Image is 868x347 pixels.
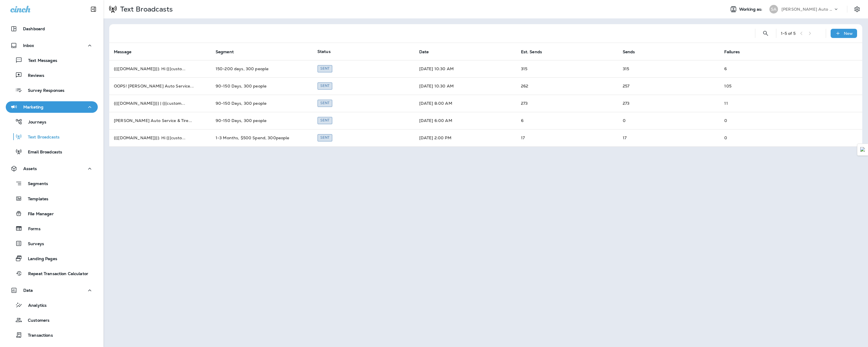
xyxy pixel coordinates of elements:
span: Failures [724,49,747,54]
td: {{{[DOMAIN_NAME]}}}: Hi {{{custo ... [109,60,211,77]
span: Created by Turn Key Marketing [317,83,333,88]
td: OOPS! [PERSON_NAME] Auto Service ... [109,77,211,95]
p: Customers [22,318,49,323]
span: Failures [724,49,740,54]
td: [DATE] 2:00 PM [415,129,516,146]
span: Working as: [739,7,764,12]
img: Detect Auto [860,147,865,152]
p: Journeys [22,120,46,125]
td: 1-3 Months, $500 Spend, 300people [211,129,313,146]
td: 17 [618,129,720,146]
td: [DATE] 8:00 AM [415,95,516,112]
td: {{{[DOMAIN_NAME]}}}: Hi {{{custo ... [109,129,211,146]
span: Message [114,49,131,54]
p: Text Broadcasts [118,5,173,14]
button: Collapse Sidebar [85,3,101,15]
td: 105 [720,77,821,95]
td: 315 [618,60,720,77]
div: Sent [317,100,333,107]
button: Dashboard [6,23,98,35]
button: Segments [6,177,98,190]
div: Sent [317,65,333,72]
span: Created by Turn Key Marketing [317,66,333,71]
td: [DATE] 10:30 AM [415,60,516,77]
div: 1 - 5 of 5 [781,31,796,36]
td: [PERSON_NAME] Auto Service & Tire ... [109,112,211,129]
button: Repeat Transaction Calculator [6,267,98,279]
button: Text Broadcasts [6,131,98,143]
td: [DATE] 6:00 AM [415,112,516,129]
td: 17 [516,129,618,146]
button: Customers [6,314,98,326]
p: Dashboard [23,26,45,31]
span: Created by Turn Key Marketing [317,117,333,123]
p: Text Messages [22,58,57,64]
td: [DATE] 10:30 AM [415,77,516,95]
div: Sent [317,117,333,124]
span: Message [114,49,139,54]
p: Survey Responses [22,88,64,94]
span: Date [419,49,429,54]
button: Settings [852,4,862,14]
button: Surveys [6,237,98,249]
button: Marketing [6,101,98,113]
span: Date [419,49,436,54]
td: 90-150 Days, 300 people [211,112,313,129]
span: Status [317,49,331,54]
button: Journeys [6,116,98,128]
div: Sent [317,82,333,89]
p: Analytics [22,303,47,308]
button: Assets [6,163,98,174]
td: 315 [516,60,618,77]
p: Transactions [22,333,53,338]
div: SA [769,5,778,14]
p: Email Broadcasts [22,150,62,155]
span: Est. Sends [521,49,542,54]
p: New [844,31,853,36]
span: Segment [216,49,234,54]
button: Reviews [6,69,98,81]
span: Created by Turn Key Marketing [317,135,333,140]
button: Email Broadcasts [6,146,98,158]
span: Created by Turn Key Marketing [317,100,333,105]
td: 90-150 Days, 300 people [211,95,313,112]
td: 90-150 Days, 300 people [211,77,313,95]
td: 150-200 days, 300 people [211,60,313,77]
p: Surveys [22,241,44,247]
p: Reviews [22,73,44,79]
button: Text Messages [6,54,98,66]
button: Landing Pages [6,252,98,264]
p: Data [23,288,33,293]
span: Sends [623,49,635,54]
button: Inbox [6,40,98,51]
td: {{{[DOMAIN_NAME]}}} | {{{custom ... [109,95,211,112]
p: Repeat Transaction Calculator [22,271,88,277]
p: [PERSON_NAME] Auto Service & Tire Pros [781,7,833,12]
div: Sent [317,134,333,141]
p: File Manager [22,211,54,217]
td: 6 [720,60,821,77]
p: Text Broadcasts [22,135,60,140]
p: Templates [22,197,48,202]
p: Forms [22,226,41,232]
td: 11 [720,95,821,112]
button: Forms [6,222,98,234]
p: Inbox [23,43,34,48]
p: Segments [22,181,48,187]
button: Transactions [6,329,98,341]
td: 257 [618,77,720,95]
button: Survey Responses [6,84,98,96]
td: 262 [516,77,618,95]
button: Search Text Broadcasts [760,28,771,39]
button: Templates [6,192,98,205]
button: Analytics [6,299,98,311]
button: Data [6,285,98,296]
td: 6 [516,112,618,129]
p: Landing Pages [22,256,57,262]
td: 0 [720,112,821,129]
span: Sends [623,49,643,54]
p: Assets [23,166,37,171]
span: Segment [216,49,241,54]
td: 273 [516,95,618,112]
span: Est. Sends [521,49,549,54]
